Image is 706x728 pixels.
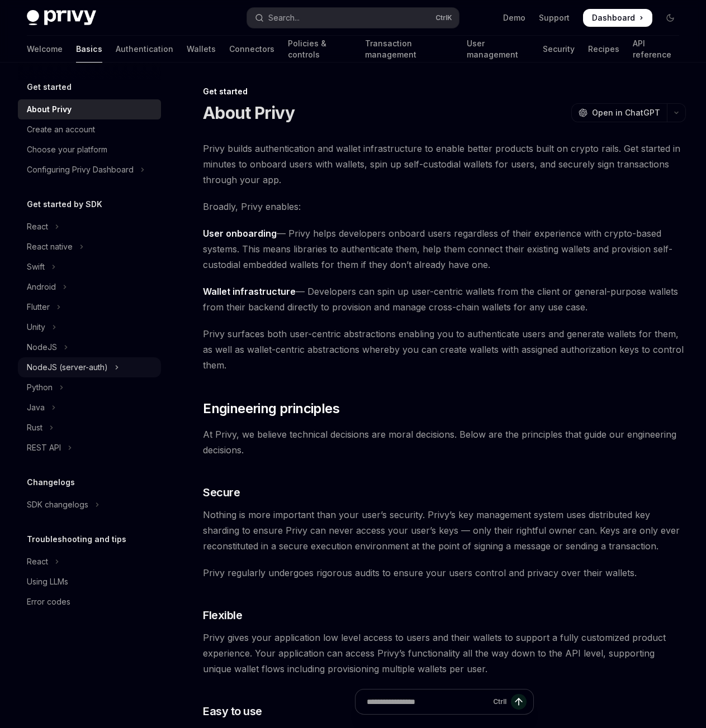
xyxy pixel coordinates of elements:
button: Toggle REST API section [18,438,161,458]
span: Broadly, Privy enables: [203,199,686,214]
button: Toggle Swift section [18,257,161,277]
div: Using LLMs [27,575,68,588]
button: Send message [511,694,527,710]
a: Choose your platform [18,140,161,160]
div: Get started [203,86,686,97]
span: Privy builds authentication and wallet infrastructure to enable better products built on crypto r... [203,141,686,188]
div: NodeJS [27,341,57,354]
a: Security [543,36,575,63]
button: Toggle NodeJS (server-auth) section [18,357,161,377]
div: About Privy [27,103,72,116]
h5: Troubleshooting and tips [27,533,126,546]
a: Support [539,12,570,23]
img: dark logo [27,10,96,26]
button: Toggle Configuring Privy Dashboard section [18,160,161,180]
h5: Get started by SDK [27,198,102,211]
a: Policies & controls [288,36,352,63]
div: NodeJS (server-auth) [27,361,108,374]
span: Nothing is more important than your user’s security. Privy’s key management system uses distribut... [203,507,686,554]
a: Transaction management [365,36,453,63]
h5: Changelogs [27,476,75,489]
a: Using LLMs [18,572,161,592]
button: Toggle dark mode [661,9,679,27]
span: Ctrl K [435,13,452,22]
span: Open in ChatGPT [592,107,660,118]
a: Demo [503,12,525,23]
span: Flexible [203,607,242,623]
div: React native [27,240,73,253]
a: Welcome [27,36,63,63]
button: Toggle Unity section [18,317,161,337]
span: — Developers can spin up user-centric wallets from the client or general-purpose wallets from the... [203,284,686,315]
a: User management [467,36,529,63]
a: Authentication [116,36,173,63]
div: React [27,555,48,568]
div: Search... [268,11,300,25]
button: Toggle Rust section [18,418,161,438]
span: At Privy, we believe technical decisions are moral decisions. Below are the principles that guide... [203,427,686,458]
input: Ask a question... [367,689,489,714]
div: Flutter [27,300,50,314]
button: Toggle Android section [18,277,161,297]
div: Create an account [27,123,95,136]
h5: Get started [27,80,72,94]
button: Open in ChatGPT [571,103,667,122]
span: Privy gives your application low level access to users and their wallets to support a fully custo... [203,630,686,677]
a: About Privy [18,99,161,119]
button: Open search [247,8,458,28]
div: SDK changelogs [27,498,88,511]
div: Java [27,401,45,414]
a: Dashboard [583,9,652,27]
button: Toggle Java section [18,397,161,418]
div: Choose your platform [27,143,107,156]
div: Swift [27,260,45,274]
a: Recipes [588,36,619,63]
span: Secure [203,485,240,500]
h1: About Privy [203,103,295,123]
div: Error codes [27,595,70,609]
button: Toggle React section [18,217,161,237]
span: Engineering principles [203,400,339,418]
a: API reference [633,36,679,63]
span: — Privy helps developers onboard users regardless of their experience with crypto-based systems. ... [203,226,686,272]
button: Toggle SDK changelogs section [18,495,161,515]
div: REST API [27,441,61,454]
button: Toggle React section [18,552,161,572]
a: Basics [76,36,102,63]
span: Privy regularly undergoes rigorous audits to ensure your users control and privacy over their wal... [203,565,686,581]
div: Unity [27,320,45,334]
button: Toggle React native section [18,237,161,257]
button: Toggle Flutter section [18,297,161,317]
a: Wallets [187,36,216,63]
a: Connectors [229,36,274,63]
div: Android [27,280,56,294]
strong: Wallet infrastructure [203,286,296,297]
button: Toggle NodeJS section [18,337,161,357]
div: Configuring Privy Dashboard [27,163,134,176]
span: Privy surfaces both user-centric abstractions enabling you to authenticate users and generate wal... [203,326,686,373]
strong: User onboarding [203,228,277,239]
div: Rust [27,421,42,434]
button: Toggle Python section [18,377,161,397]
div: Python [27,381,53,394]
a: Error codes [18,592,161,612]
a: Create an account [18,119,161,140]
span: Dashboard [592,12,635,23]
div: React [27,220,48,233]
